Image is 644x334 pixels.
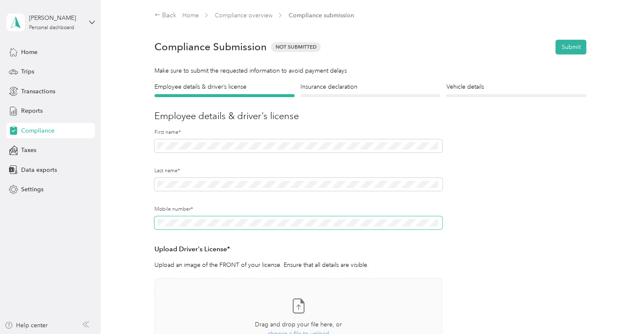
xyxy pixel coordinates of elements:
[154,11,176,21] div: Back
[214,12,272,19] a: Compliance overview
[597,287,644,334] iframe: Everlance-gr Chat Button Frame
[21,185,43,194] span: Settings
[154,167,442,175] label: Last name*
[29,25,74,30] div: Personal dashboard
[288,11,354,20] span: Compliance submission
[154,244,442,255] h3: Upload Driver's License*
[271,42,321,52] span: Not Submitted
[5,321,48,330] button: Help center
[21,48,38,57] span: Home
[21,146,36,155] span: Taxes
[154,82,295,91] h4: Employee details & driver’s license
[154,109,586,123] h3: Employee details & driver’s license
[29,14,82,22] div: [PERSON_NAME]
[446,82,586,91] h4: Vehicle details
[154,206,442,213] label: Mobile number*
[182,12,198,19] a: Home
[555,40,586,54] button: Submit
[21,126,54,135] span: Compliance
[21,106,43,115] span: Reports
[154,66,586,75] div: Make sure to submit the requested information to avoid payment delays
[154,41,267,53] h1: Compliance Submission
[21,67,34,76] span: Trips
[154,129,442,136] label: First name*
[21,87,55,96] span: Transactions
[21,166,57,174] span: Data exports
[300,82,441,91] h4: Insurance declaration
[255,321,342,328] span: Drag and drop your file here, or
[154,261,442,269] p: Upload an image of the FRONT of your license. Ensure that all details are visible.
